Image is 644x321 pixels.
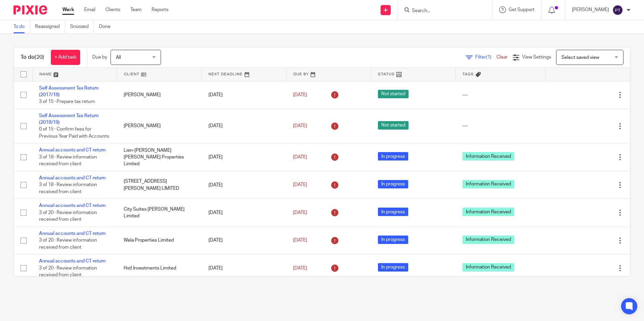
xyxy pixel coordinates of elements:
span: 3 of 20 · Review information received from client [39,266,97,278]
span: In progress [378,180,408,188]
td: [STREET_ADDRESS][PERSON_NAME] LIMITED [117,171,201,199]
a: Work [62,6,74,13]
span: View Settings [522,55,551,60]
td: [DATE] [202,81,286,109]
a: Snoozed [70,20,94,33]
a: Reassigned [35,20,65,33]
a: Self Assessment Tax Return (2017/18) [39,86,99,97]
span: Not started [378,121,409,130]
td: [PERSON_NAME] [117,81,201,109]
span: Information Received [462,180,514,188]
img: svg%3E [612,5,623,15]
a: Email [84,6,95,13]
span: (1) [486,55,491,60]
td: [DATE] [202,143,286,171]
a: Clients [105,6,120,13]
span: 3 of 20 · Review information received from client [39,238,97,250]
span: 3 of 15 · Prepare tax return [39,99,95,104]
a: Team [130,6,141,13]
a: Reports [152,6,168,13]
a: Annual accounts and CT return [39,203,106,208]
td: [DATE] [202,171,286,199]
span: Filter [475,55,496,60]
span: In progress [378,236,408,244]
div: --- [462,92,539,98]
a: To do [13,20,30,33]
img: Pixie [13,5,47,14]
span: Information Received [462,152,514,160]
td: [DATE] [202,226,286,254]
span: Information Received [462,263,514,272]
span: In progress [378,263,408,272]
a: Annual accounts and CT return [39,148,106,152]
p: [PERSON_NAME] [572,6,609,13]
a: Done [99,20,116,33]
a: Annual accounts and CT return [39,231,106,236]
span: [DATE] [293,238,307,243]
span: [DATE] [293,210,307,215]
h1: To do [21,54,44,61]
span: [DATE] [293,123,307,128]
td: Wela Properties Limited [117,226,201,254]
span: Select saved view [561,55,599,60]
td: [DATE] [202,199,286,226]
span: 3 of 20 · Review information received from client [39,210,97,222]
p: Due by [92,54,107,61]
td: Lien-[PERSON_NAME] [PERSON_NAME] Properties Limited [117,143,201,171]
span: [DATE] [293,155,307,159]
span: Not started [378,90,409,98]
div: --- [462,122,539,129]
span: [DATE] [293,266,307,271]
span: 3 of 18 · Review information received from client [39,155,97,167]
span: In progress [378,208,408,216]
span: 0 of 15 · Confirm fees for Previous Year Paid with Accounts [39,127,109,139]
td: City Suites [PERSON_NAME] Limited [117,199,201,226]
a: Annual accounts and CT return [39,259,106,263]
span: 3 of 18 · Review information received from client [39,183,97,194]
a: Annual accounts and CT return [39,176,106,180]
span: (20) [35,55,44,60]
span: Get Support [509,7,535,12]
a: + Add task [51,50,80,65]
span: Information Received [462,208,514,216]
td: Hstl Investments Limited [117,254,201,282]
span: [DATE] [293,93,307,97]
span: All [116,55,121,60]
input: Search [411,8,472,14]
a: Self Assessment Tax Return (2018/19) [39,113,99,125]
span: Information Received [462,236,514,244]
a: Clear [496,55,508,60]
td: [PERSON_NAME] [117,109,201,143]
span: [DATE] [293,183,307,187]
span: In progress [378,152,408,160]
td: [DATE] [202,254,286,282]
td: [DATE] [202,109,286,143]
span: Tags [462,72,474,76]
